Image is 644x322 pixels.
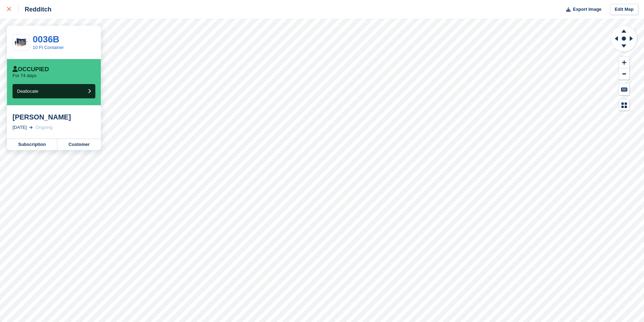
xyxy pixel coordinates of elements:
[13,113,95,121] div: [PERSON_NAME]
[35,124,53,131] div: Ongoing
[13,84,95,98] button: Deallocate
[13,66,49,73] div: Occupied
[13,73,37,79] p: For 74 days
[562,4,602,15] button: Export Image
[619,57,629,68] button: Zoom In
[17,89,38,94] span: Deallocate
[13,36,29,49] img: 10-ft-container%20(9).jpg
[33,45,64,50] a: 10 Ft Container
[18,5,51,14] div: Redditch
[619,99,629,111] button: Map Legend
[57,139,101,150] a: Customer
[619,68,629,80] button: Zoom Out
[610,4,638,15] a: Edit Map
[33,34,59,44] a: 0036B
[573,6,601,13] span: Export Image
[619,84,629,95] button: Keyboard Shortcuts
[29,126,33,129] img: arrow-right-light-icn-cde0832a797a2874e46488d9cf13f60e5c3a73dbe684e267c42b8395dfbc2abf.svg
[13,124,27,131] div: [DATE]
[7,139,57,150] a: Subscription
